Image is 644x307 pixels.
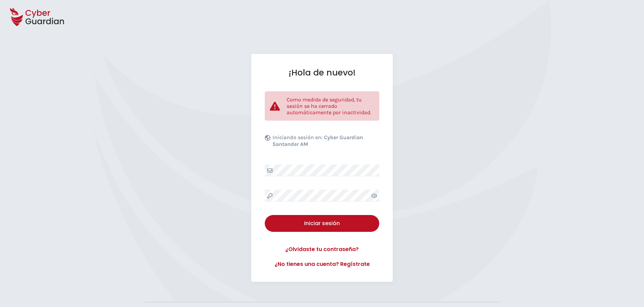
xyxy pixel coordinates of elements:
p: Iniciando sesión en: [272,134,378,151]
h1: ¡Hola de nuevo! [265,67,379,78]
button: Iniciar sesión [265,215,379,232]
div: Iniciar sesión [270,219,374,227]
p: Como medida de seguridad, tu sesión se ha cerrado automáticamente por inactividad. [287,96,374,116]
b: Cyber Guardian Santander AM [272,134,363,147]
a: ¿No tienes una cuenta? Regístrate [265,260,379,268]
a: ¿Olvidaste tu contraseña? [265,245,379,253]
